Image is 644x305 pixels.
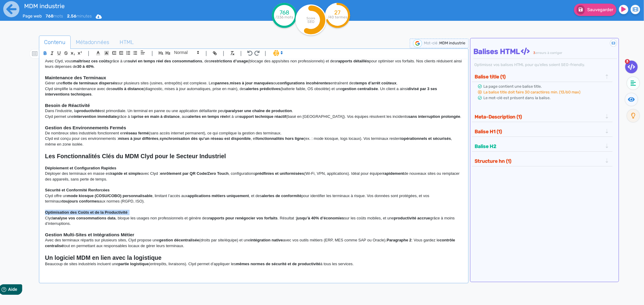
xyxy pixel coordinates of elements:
[625,59,630,64] span: 3
[63,81,117,85] strong: flotte de terminaux dispersés
[31,36,46,39] div: Domaine
[473,72,612,82] div: Balise title (1)
[39,36,71,49] a: Contenu
[16,16,68,20] div: Domaine: [DOMAIN_NAME]
[187,193,249,198] strong: applications métiers uniquement
[424,41,439,45] span: Mot-clé :
[265,49,266,57] span: |
[75,36,92,39] div: Mots-clés
[256,136,304,141] strong: fonctionnalités hors ligne
[31,5,40,10] span: Aide
[188,114,227,119] strong: alertes en temps réel
[45,130,463,136] p: De nombreux sites industriels fonctionnent en (sans accès internet permanent), ce qui complique l...
[67,14,76,19] b: 2.56
[73,59,109,63] strong: maîtrisez ces coûts
[45,153,226,159] strong: Les Fonctionnalités Clés du MDM Clyd pour le Secteur Industriel
[473,156,612,166] div: Structure hn (1)
[24,35,29,40] img: tab_domain_overview_orange.svg
[473,141,612,151] div: Balise H2
[483,84,542,89] span: La page contient une balise title.
[535,51,562,55] span: erreurs à corriger
[134,114,180,119] strong: prise en main à distance
[77,64,94,69] strong: 30 à 40%
[483,96,550,100] span: Le mot-clé est présent dans la balise.
[206,49,207,57] span: |
[77,108,99,113] strong: productivité
[473,112,605,122] button: Meta-Description (1)
[45,103,90,108] strong: Besoin de Réactivité
[45,254,162,261] strong: Un logiciel MDM en lien avec la logistique
[262,193,302,198] strong: alertes de conformité
[39,34,70,50] span: Contenu
[473,156,605,166] button: Structure hn (1)
[45,261,463,267] p: Beaucoup de sites industriels incluent une (entrepôts, livraisons). Clyd permet d’appliquer les à...
[402,136,451,141] strong: opérationnels et sécurisés
[51,272,463,278] li: pour suivre les terminaux en temps réel.
[574,4,617,16] button: Sauvegarder
[383,171,404,176] strong: rapidement
[139,49,147,56] span: Aligment
[23,1,216,11] input: title
[240,49,242,57] span: |
[111,171,141,176] strong: rapide et simple
[10,10,14,14] img: logo_orange.svg
[45,193,463,204] p: Clyd offre un , limitant l’accès aux , et des pour identifier les terminaux à risque. Vos données...
[160,136,251,141] strong: synchronisation dès qu’un réseau est disponible
[118,262,149,266] strong: partie logistique
[533,51,535,55] span: 3
[394,216,430,220] strong: productivité accrue
[45,232,134,237] strong: Gestion Multi-Sites et Intégrations Métier
[336,59,369,63] strong: rapports détaillés
[226,108,292,113] strong: paralyser une chaîne de production
[587,7,613,12] span: Sauvegarder
[230,81,273,85] strong: mises à jour manquées
[236,262,320,266] strong: mêmes normes de sécurité et de productivité
[208,216,277,220] strong: rapports pour renégocier vos forfaits
[45,108,463,114] p: Dans l’industrie, la est primordiale. Un terminal en panne ou une application défaillante peut .
[53,216,115,220] strong: analyse vos consommations data
[473,72,605,82] button: Balise title (1)
[45,238,456,248] strong: contrôle centralisé
[45,188,110,192] strong: Sécurité et Conformité Renforcées
[296,216,344,220] strong: jusqu’à 40% d’économies
[74,114,117,119] strong: intervention immédiate
[45,237,463,249] p: Avec des terminaux répartis sur plusieurs sites, Clyd propose une (droits par site/équipe) et une...
[473,112,612,122] div: Meta-Description (1)
[46,14,53,19] b: 768
[387,238,412,242] strong: Paragraphe 2
[45,125,126,130] strong: Gestion des Environnements Fermés
[71,34,114,50] span: Métadonnées
[46,14,63,19] span: mots
[355,81,396,85] strong: temps d’arrêt coûteux
[246,86,280,91] strong: alertes prédictives
[215,81,229,85] strong: pannes
[67,193,152,198] strong: mode kiosque (COSU/COBO) personnalisable
[88,49,89,57] span: |
[413,39,422,47] img: google-serp-logo.png
[118,136,159,141] strong: mises à jour différées
[45,114,463,119] p: Clyd permet une grâce à la , aux et à un (basé en [GEOGRAPHIC_DATA]). Vos équipes résolvent les i...
[159,238,199,242] strong: gestion décentralisée
[69,35,73,40] img: tab_keywords_by_traffic_grey.svg
[17,10,30,14] div: v 4.0.25
[45,136,463,147] p: Clyd est conçu pour ces environnements : , , et (ex. : mode kiosque, logs locaux). Vos terminaux ...
[113,86,143,91] strong: outils à distance
[23,14,42,19] span: Page web
[328,15,347,19] tspan: /40 termes
[473,127,612,137] div: Balise H1 (1)
[275,15,293,19] tspan: /236 mots
[45,75,106,80] strong: Maintenance des Terminaux
[45,166,116,170] strong: Déploiement et Configuration Rapides
[271,49,285,57] span: I.Assistant
[483,90,580,94] span: La balise title doit faire 30 caractères min. (13/60 max)
[45,58,463,70] p: Avec Clyd, vous grâce à un , des (blocage des apps/sites non professionnels) et des pour optimise...
[439,41,465,45] span: MDM industrie
[10,16,14,20] img: website_grey.svg
[115,34,139,50] span: HTML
